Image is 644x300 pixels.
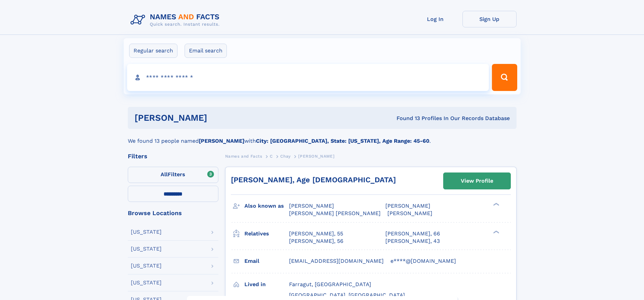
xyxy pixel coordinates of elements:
[231,176,396,184] a: [PERSON_NAME], Age [DEMOGRAPHIC_DATA]
[492,230,500,234] div: ❯
[289,258,384,264] span: [EMAIL_ADDRESS][DOMAIN_NAME]
[161,171,168,178] span: All
[270,154,273,159] span: C
[289,230,343,237] a: [PERSON_NAME], 55
[280,154,290,159] span: Chay
[185,44,227,58] label: Email search
[461,173,493,189] div: View Profile
[128,129,517,145] div: We found 13 people named with .
[131,263,162,269] div: [US_STATE]
[244,200,289,212] h3: Also known as
[280,152,290,160] a: Chay
[128,153,218,159] div: Filters
[289,237,343,245] a: [PERSON_NAME], 56
[385,203,430,209] span: [PERSON_NAME]
[270,152,273,160] a: C
[385,230,440,237] a: [PERSON_NAME], 66
[256,138,429,144] b: City: [GEOGRAPHIC_DATA], State: [US_STATE], Age Range: 45-60
[385,237,440,245] a: [PERSON_NAME], 43
[131,246,162,252] div: [US_STATE]
[462,11,517,27] a: Sign Up
[135,114,302,122] h1: [PERSON_NAME]
[289,292,405,298] span: [GEOGRAPHIC_DATA], [GEOGRAPHIC_DATA]
[387,210,432,216] span: [PERSON_NAME]
[199,138,244,144] b: [PERSON_NAME]
[129,44,177,58] label: Regular search
[492,202,500,207] div: ❯
[225,152,262,160] a: Names and Facts
[131,229,162,235] div: [US_STATE]
[127,64,489,91] input: search input
[444,173,510,189] a: View Profile
[408,11,462,27] a: Log In
[128,11,225,29] img: Logo Names and Facts
[492,64,517,91] button: Search Button
[289,210,381,216] span: [PERSON_NAME] [PERSON_NAME]
[289,281,371,287] span: Farragut, [GEOGRAPHIC_DATA]
[128,210,218,216] div: Browse Locations
[302,115,510,122] div: Found 13 Profiles In Our Records Database
[298,154,334,159] span: [PERSON_NAME]
[244,228,289,239] h3: Relatives
[244,279,289,290] h3: Lived in
[131,280,162,285] div: [US_STATE]
[128,167,218,183] label: Filters
[289,203,334,209] span: [PERSON_NAME]
[244,255,289,267] h3: Email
